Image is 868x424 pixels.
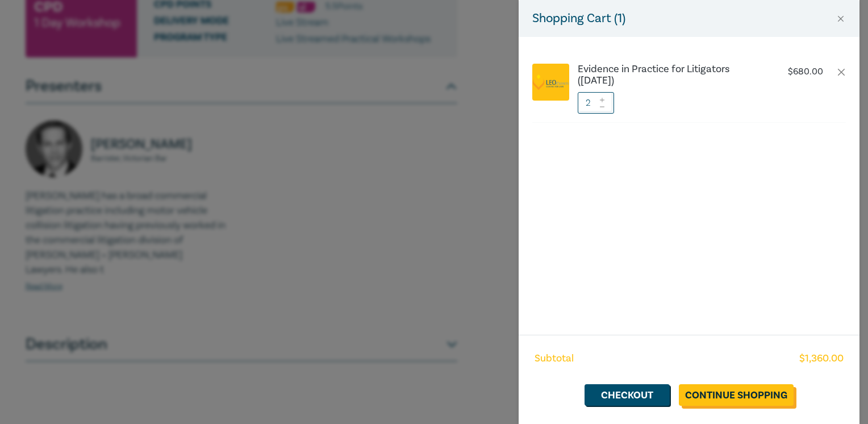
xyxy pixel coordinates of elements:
h5: Shopping Cart ( 1 ) [532,9,625,28]
a: Evidence in Practice for Litigators ([DATE]) [578,64,766,86]
a: Checkout [585,384,670,406]
p: $ 680.00 [788,66,823,77]
span: Subtotal [535,351,574,366]
a: Continue Shopping [679,384,794,406]
input: 1 [578,92,614,114]
button: Close [836,14,846,24]
span: $ 1,360.00 [799,351,844,366]
img: logo.png [532,74,569,90]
